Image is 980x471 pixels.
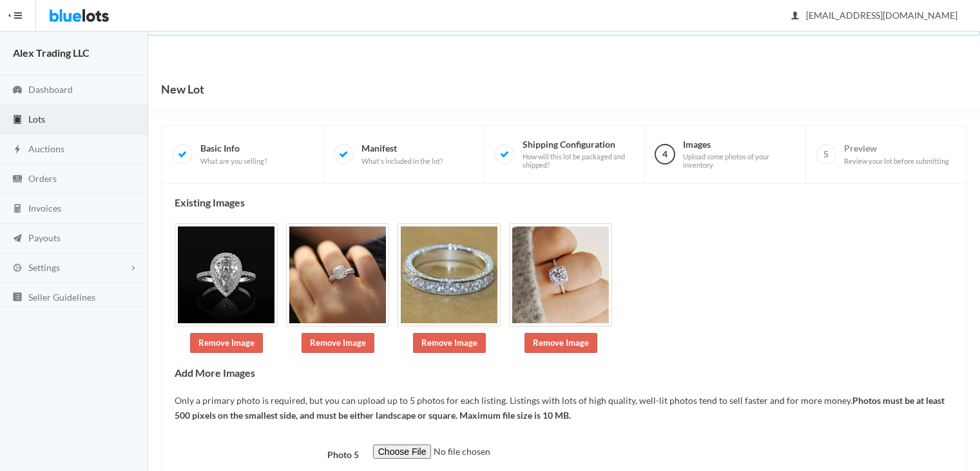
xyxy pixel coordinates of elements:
[11,85,24,97] ion-icon: speedometer
[816,144,836,165] span: 5
[28,143,64,154] span: Auctions
[11,263,24,275] ion-icon: cog
[509,223,612,326] img: 734a756a-5951-48a9-a9be-f22675e7a77f-1749380225.jpg
[361,143,443,165] span: Manifest
[175,394,954,423] p: Only a primary photo is required, but you can upload up to 5 photos for each listing. Listings wi...
[28,262,60,273] span: Settings
[523,152,635,170] span: How will this lot be packaged and shipped?
[655,144,675,165] span: 4
[302,333,374,353] a: Remove Image
[13,46,90,59] strong: Alex Trading LLC
[523,139,635,170] span: Shipping Configuration
[286,223,389,326] img: d4087484-3150-427b-ac75-2eb27ec9c1eb-1749380224.jpg
[11,144,24,156] ion-icon: flash
[844,143,949,165] span: Preview
[792,10,957,21] span: [EMAIL_ADDRESS][DOMAIN_NAME]
[524,333,597,353] a: Remove Image
[175,223,278,326] img: ff063d75-f31e-4fd8-a842-6362cdc82afa-1749380224.jpg
[11,292,24,304] ion-icon: list box
[200,157,267,166] span: What are you selling?
[28,173,57,184] span: Orders
[28,84,73,95] span: Dashboard
[28,232,61,243] span: Payouts
[683,139,795,170] span: Images
[11,233,24,245] ion-icon: paper plane
[11,174,24,186] ion-icon: cash
[28,203,61,214] span: Invoices
[200,143,267,165] span: Basic Info
[28,292,95,303] span: Seller Guidelines
[161,79,204,99] h1: New Lot
[683,152,795,170] span: Upload some photos of your inventory
[844,157,949,166] span: Review your lot before submitting
[11,114,24,126] ion-icon: clipboard
[398,223,501,326] img: f9bd638f-6db5-4be4-b59b-c723e59a0c73-1749380224.jpg
[28,114,45,125] span: Lots
[789,10,802,23] ion-icon: person
[175,197,954,208] h4: Existing Images
[175,367,954,379] h4: Add More Images
[361,157,443,166] span: What's included in the lot?
[413,333,486,353] a: Remove Image
[11,203,24,215] ion-icon: calculator
[168,445,366,463] label: Photo 5
[175,395,945,421] b: Photos must be at least 500 pixels on the smallest side, and must be either landscape or square. ...
[190,333,263,353] a: Remove Image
